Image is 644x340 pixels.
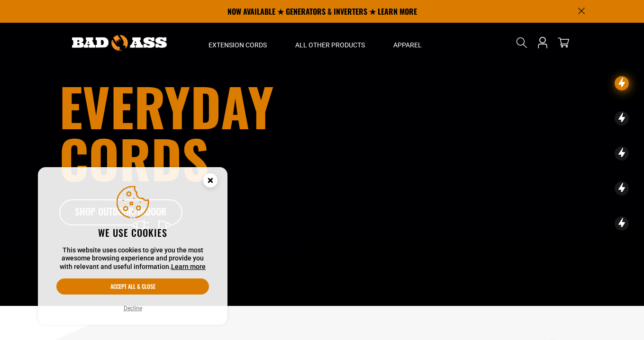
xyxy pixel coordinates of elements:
[379,23,436,63] summary: Apparel
[56,278,209,295] button: Accept all & close
[38,167,227,325] aside: Cookie Consent
[393,41,422,49] span: Apparel
[56,246,209,271] p: This website uses cookies to give you the most awesome browsing experience and provide you with r...
[194,23,281,63] summary: Extension Cords
[72,35,167,51] img: Bad Ass Extension Cords
[56,226,209,239] h2: We use cookies
[514,35,529,50] summary: Search
[121,304,145,313] button: Decline
[59,80,375,184] h1: Everyday cords
[171,263,206,270] a: Learn more
[281,23,379,63] summary: All Other Products
[295,41,365,49] span: All Other Products
[209,41,267,49] span: Extension Cords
